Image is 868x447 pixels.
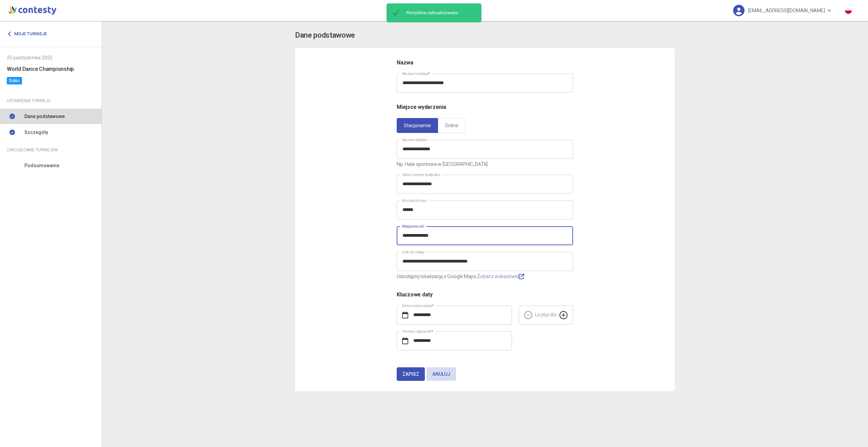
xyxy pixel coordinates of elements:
a: Stacjonarnie [397,118,438,133]
span: Zapisz [402,371,419,377]
button: Zapisz [397,367,425,381]
span: Miejsce wydarzenia [397,104,446,110]
div: Ustawienia turnieju [7,97,95,104]
p: Udostępnij lokalizację z Google Maps. [397,273,573,280]
span: [EMAIL_ADDRESS][DOMAIN_NAME] [748,3,825,18]
h6: World Dance Championship [7,65,95,73]
span: Podsumowanie [24,162,59,169]
span: Szczegóły [24,129,48,136]
span: Nazwa [397,59,413,66]
button: Anuluj [427,367,456,381]
h3: Dane podstawowe [295,30,355,41]
a: Zobacz wskazówki [477,274,524,279]
div: 25 października 2025 [7,54,95,61]
a: Online [438,118,466,133]
app-title: settings-basic.title [295,30,675,41]
span: Zarządzanie turniejem [7,146,58,154]
span: Kluczowe daty [397,291,433,298]
span: Pomyślnie zaktualizowano [403,10,479,16]
a: Moje turnieje [7,28,52,40]
span: Dane podstawowe [24,113,65,120]
p: Np. Hala sportowa w [GEOGRAPHIC_DATA] [397,160,573,168]
span: Szkic [7,77,22,84]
